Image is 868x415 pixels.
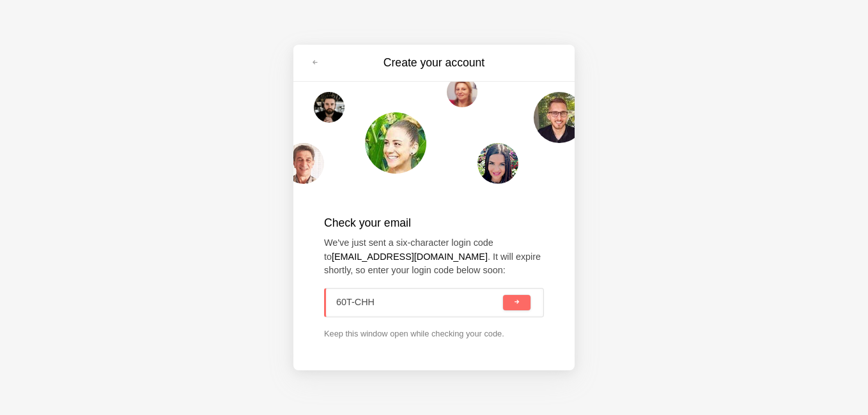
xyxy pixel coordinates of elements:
strong: [EMAIL_ADDRESS][DOMAIN_NAME] [332,252,488,262]
p: Keep this window open while checking your code. [324,328,544,340]
h3: Create your account [327,55,541,71]
input: XXX-XXX [336,289,500,317]
p: We've just sent a six-character login code to . It will expire shortly, so enter your login code ... [324,236,544,278]
h2: Check your email [324,215,544,231]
